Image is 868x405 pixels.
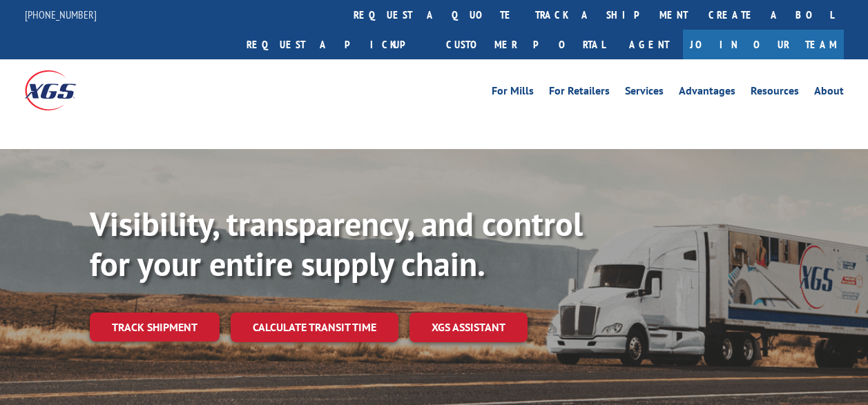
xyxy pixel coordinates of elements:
[679,86,735,101] a: Advantages
[231,313,398,342] a: Calculate transit time
[90,202,583,285] b: Visibility, transparency, and control for your entire supply chain.
[409,313,528,342] a: XGS ASSISTANT
[90,313,220,342] a: Track shipment
[751,86,799,101] a: Resources
[625,86,664,101] a: Services
[549,86,610,101] a: For Retailers
[683,30,844,59] a: Join Our Team
[236,30,436,59] a: Request a pickup
[25,8,97,21] a: [PHONE_NUMBER]
[814,86,844,101] a: About
[436,30,615,59] a: Customer Portal
[615,30,683,59] a: Agent
[492,86,534,101] a: For Mills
